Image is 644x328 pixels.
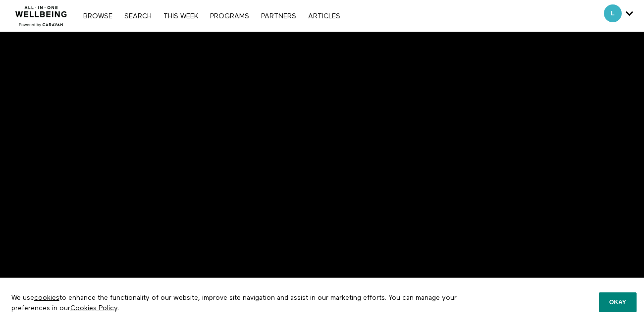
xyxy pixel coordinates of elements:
[599,292,637,312] button: Okay
[4,285,504,321] p: We use to enhance the functionality of our website, improve site navigation and assist in our mar...
[159,13,203,20] a: THIS WEEK
[205,13,254,20] a: PROGRAMS
[34,294,59,301] a: cookies
[78,13,117,20] a: Browse
[70,305,117,312] a: Cookies Policy
[78,11,345,21] nav: Primary
[119,13,157,20] a: Search
[303,13,345,20] a: ARTICLES
[256,13,301,20] a: PARTNERS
